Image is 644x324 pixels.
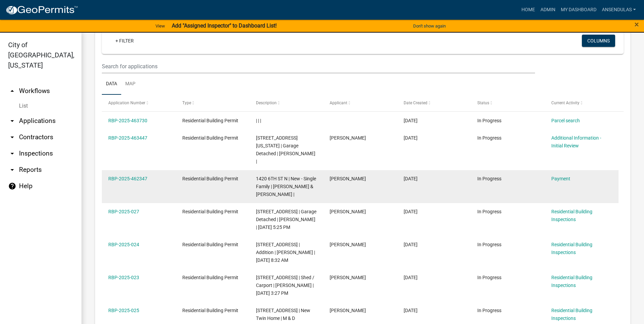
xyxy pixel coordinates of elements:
[551,176,570,181] a: Payment
[256,209,316,230] span: 413 HIGHLAND AVE S | Garage Detached | TYLER R ZOLLNER | 08/11/2025 5:25 PM
[471,95,545,111] datatable-header-cell: Status
[397,95,471,111] datatable-header-cell: Date Created
[330,176,366,181] span: Mike
[582,35,615,47] button: Columns
[256,242,315,263] span: 918 17TH ST S | Addition | LINDSAY M SCHWEISS | 08/05/2025 8:32 AM
[182,176,238,181] span: Residential Building Permit
[8,87,16,95] i: arrow_drop_up
[477,275,501,280] span: In Progress
[256,135,315,164] span: 1101 WASHINGTON ST N | Garage Detached | LUCAS T PEHLING |
[330,101,347,105] span: Applicant
[404,118,418,123] span: 08/14/2025
[176,95,249,111] datatable-header-cell: Type
[404,209,418,214] span: 08/06/2025
[108,209,139,214] a: RBP-2025-027
[330,135,366,141] span: Lucas Pehling
[8,182,16,190] i: help
[8,149,16,158] i: arrow_drop_down
[8,166,16,174] i: arrow_drop_down
[551,118,580,123] a: Parcel search
[330,209,366,214] span: Tyler Zollner
[477,101,489,105] span: Status
[102,73,121,95] a: Data
[182,275,238,280] span: Residential Building Permit
[121,73,140,95] a: Map
[634,20,639,29] button: Close
[330,275,366,280] span: Bethany
[182,308,238,313] span: Residential Building Permit
[551,135,601,148] a: Additional Information - Initial Review
[477,176,501,181] span: In Progress
[8,133,16,141] i: arrow_drop_down
[182,135,238,141] span: Residential Building Permit
[8,117,16,125] i: arrow_drop_down
[545,95,619,111] datatable-header-cell: Current Activity
[551,209,592,222] a: Residential Building Inspections
[599,3,639,16] a: ansendulas
[551,242,592,255] a: Residential Building Inspections
[256,275,314,296] span: 227 VALLEY ST S | Shed / Carport | GARY A HAVEMEIER | 07/31/2025 3:27 PM
[182,101,191,105] span: Type
[404,275,418,280] span: 07/31/2025
[404,135,418,141] span: 08/13/2025
[172,22,277,29] strong: Add "Assigned Inspector" to Dashboard List!
[256,101,277,105] span: Description
[182,118,238,123] span: Residential Building Permit
[108,135,147,141] a: RBP-2025-463447
[551,275,592,288] a: Residential Building Inspections
[323,95,397,111] datatable-header-cell: Applicant
[410,20,448,32] button: Don't show again
[634,20,639,29] span: ×
[551,101,579,105] span: Current Activity
[477,242,501,247] span: In Progress
[182,242,238,247] span: Residential Building Permit
[404,101,427,105] span: Date Created
[330,242,366,247] span: Trent Schuffenhauer
[477,209,501,214] span: In Progress
[404,242,418,247] span: 08/04/2025
[404,308,418,313] span: 07/24/2025
[108,308,139,313] a: RBP-2025-025
[108,176,147,181] a: RBP-2025-462347
[558,3,599,16] a: My Dashboard
[102,95,176,111] datatable-header-cell: Application Number
[182,209,238,214] span: Residential Building Permit
[250,95,323,111] datatable-header-cell: Description
[477,118,501,123] span: In Progress
[256,176,316,197] span: 1420 6TH ST N | New - Single Family | AARON & SARAH DOLAN |
[108,101,145,105] span: Application Number
[519,3,538,16] a: Home
[108,275,139,280] a: RBP-2025-023
[551,308,592,321] a: Residential Building Inspections
[330,308,366,313] span: Mike
[108,242,139,247] a: RBP-2025-024
[538,3,558,16] a: Admin
[256,118,261,123] span: | | |
[153,20,168,32] a: View
[477,308,501,313] span: In Progress
[108,118,147,123] a: RBP-2025-463730
[102,59,535,73] input: Search for applications
[477,135,501,141] span: In Progress
[110,35,139,47] a: + Filter
[404,176,418,181] span: 08/11/2025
